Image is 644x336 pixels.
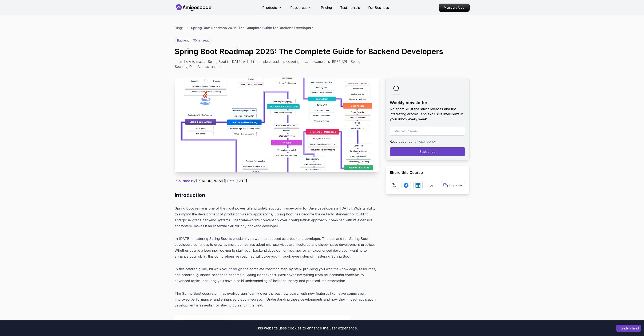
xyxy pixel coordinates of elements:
button: Subscribe [390,147,465,156]
h2: Introduction [175,192,379,199]
a: Blogs [175,25,183,30]
a: Pricing [321,5,332,10]
button: Copy link [441,181,465,190]
p: Resources [290,5,307,10]
button: Accept cookies [616,325,641,332]
h2: Share this Course [390,170,465,176]
p: Learn how to master Spring Boot in [DATE] with this complete roadmap covering Java fundamentals, ... [175,59,363,69]
button: Resources [290,5,312,13]
p: 30 min read [193,38,210,43]
p: Read about our . [390,139,465,144]
p: Spring Boot Roadmap 2025: The Complete Guide for Backend Developers [191,25,313,30]
h2: Weekly newsletter [390,100,465,106]
span: Published By: [175,179,196,183]
a: Testimonials [340,5,360,10]
p: [PERSON_NAME] | [DATE] [175,178,379,183]
button: Products [262,5,282,13]
a: Members Area [439,4,470,12]
p: The Spring Boot ecosystem has evolved significantly over the past few years, with new features li... [175,290,379,308]
span: Date: [227,179,236,183]
p: Copy link [449,183,462,187]
input: Enter your email [390,127,465,136]
p: Members Area [439,4,469,11]
img: Spring Boot Roadmap 2025: The Complete Guide for Backend Developers thumbnail [175,78,379,172]
h1: Spring Boot Roadmap 2025: The Complete Guide for Backend Developers [175,47,470,56]
div: This website uses cookies to enhance the user experience. [3,324,610,333]
p: or [430,183,433,188]
p: Spring Boot remains one of the most powerful and widely adopted frameworks for Java developers in... [175,205,379,229]
p: backend [175,38,191,43]
p: In this detailed guide, I'll walk you through the complete roadmap step-by-step, providing you wi... [175,266,379,284]
a: privacy policy [415,139,436,144]
p: Products [262,5,277,10]
p: In [DATE], mastering Spring Boot is crucial if you want to succeed as a backend developer. The de... [175,236,379,259]
a: For Business [368,5,389,10]
p: No spam. Just the latest releases and tips, interesting articles, and exclusive interviews in you... [390,106,465,122]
